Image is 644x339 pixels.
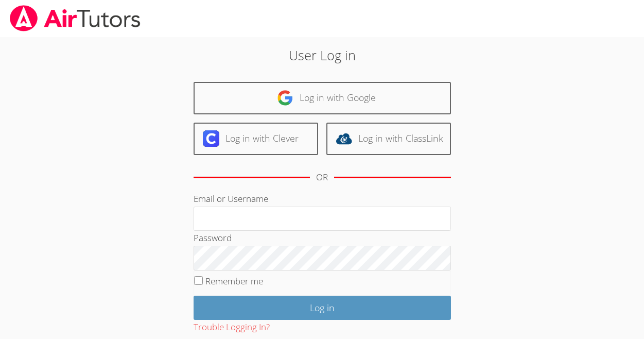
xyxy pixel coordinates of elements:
h2: User Log in [148,45,496,65]
div: OR [316,170,328,185]
a: Log in with Clever [194,123,318,155]
label: Password [194,232,232,244]
input: Log in [194,296,451,320]
button: Trouble Logging In? [194,320,270,335]
img: classlink-logo-d6bb404cc1216ec64c9a2012d9dc4662098be43eaf13dc465df04b49fa7ab582.svg [336,130,352,147]
img: airtutors_banner-c4298cdbf04f3fff15de1276eac7730deb9818008684d7c2e4769d2f7ddbe033.png [9,5,142,31]
a: Log in with Google [194,82,451,114]
img: clever-logo-6eab21bc6e7a338710f1a6ff85c0baf02591cd810cc4098c63d3a4b26e2feb20.svg [203,130,219,147]
label: Remember me [205,275,263,287]
label: Email or Username [194,193,268,205]
img: google-logo-50288ca7cdecda66e5e0955fdab243c47b7ad437acaf1139b6f446037453330a.svg [277,90,293,106]
a: Log in with ClassLink [326,123,451,155]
